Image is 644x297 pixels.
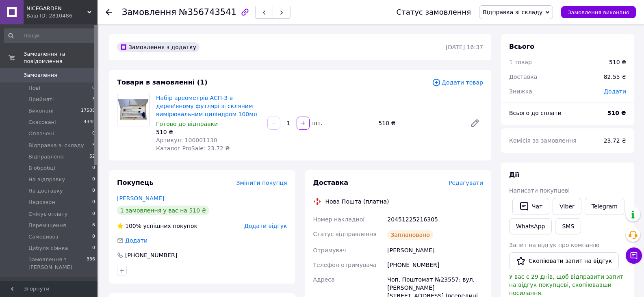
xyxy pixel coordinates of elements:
span: Замовлення та повідомлення [24,50,98,65]
span: Телефон отримувача [313,262,377,268]
span: 0 [92,245,95,252]
span: В обробці [28,165,55,172]
span: Виконані [28,107,54,115]
span: 0 [92,233,95,241]
span: Запит на відгук про компанію [509,242,599,248]
span: Написати покупцеві [509,187,570,194]
span: Самовивоз [28,233,58,241]
span: Відправлено [28,153,64,160]
span: 0 [92,199,95,206]
button: Чат [512,198,549,215]
div: Повернутися назад [106,8,112,16]
div: 510 ₴ [609,58,626,66]
span: Повідомлення [24,280,63,288]
span: Дії [509,171,519,179]
span: Очікує оплату [28,210,67,218]
span: Всього до сплати [509,110,562,116]
span: 52 [89,153,95,160]
span: Замовлення з [PERSON_NAME] [28,256,87,271]
span: У вас є 29 днів, щоб відправити запит на відгук покупцеві, скопіювавши посилання. [509,273,623,296]
div: Замовлення з додатку [117,42,199,52]
span: 5 [92,142,95,149]
span: Змінити покупця [236,180,287,186]
span: Нові [28,85,40,92]
div: 510 ₴ [375,117,464,129]
img: Набір ареометрів АСП-3 в дерев'яному футлярі зі скляним вимірювальним циліндром 100мл [117,99,149,121]
div: [PHONE_NUMBER] [386,258,485,272]
span: 0 [92,210,95,218]
div: Нова Пошта (платна) [323,197,391,206]
span: Статус відправлення [313,231,377,237]
button: SMS [555,218,581,234]
span: Всього [509,43,534,50]
a: WhatsApp [509,218,552,234]
div: шт. [310,119,323,127]
span: Переміщення [28,222,66,229]
span: Отримувач [313,247,346,254]
span: Готово до відправки [156,121,218,127]
span: NICEGARDEN [26,5,87,12]
span: Доставка [313,179,349,186]
div: успішних покупок [117,222,197,230]
a: Редагувати [467,115,483,131]
div: [PERSON_NAME] [386,243,485,258]
button: Замовлення виконано [561,6,636,18]
span: 336 [87,256,95,271]
span: Адреса [313,276,335,283]
div: 82.55 ₴ [599,68,631,86]
span: 6 [92,222,95,229]
span: Недозвон [28,199,55,206]
span: Додати [125,237,147,244]
span: Додати відгук [244,223,287,229]
span: 0 [92,130,95,137]
input: Пошук [4,28,96,43]
div: 1 замовлення у вас на 510 ₴ [117,206,209,215]
span: 4340 [84,119,95,126]
span: Додати [604,88,626,95]
span: 0 [92,165,95,172]
span: Комісія за замовлення [509,137,577,144]
span: На відправку [28,176,65,183]
span: Номер накладної [313,216,365,223]
span: 0 [92,176,95,183]
a: [PERSON_NAME] [117,195,164,202]
span: Редагувати [449,180,483,186]
span: 0 [92,85,95,92]
button: Чат з покупцем [626,247,642,264]
span: Товари в замовленні (1) [117,78,208,86]
div: Статус замовлення [397,8,471,16]
span: Знижка [509,88,532,95]
div: Заплановано [387,230,433,240]
span: Покупець [117,179,154,186]
span: Скасовані [28,119,56,126]
span: Артикул: 100001130 [156,137,217,143]
span: Додати товар [432,78,483,87]
span: 23.72 ₴ [604,137,626,144]
a: Viber [553,198,581,215]
time: [DATE] 16:37 [446,44,483,50]
a: Telegram [585,198,624,215]
span: 100% [125,223,141,229]
div: 510 ₴ [156,128,261,136]
b: 510 ₴ [607,110,626,116]
span: Замовлення [24,72,57,79]
span: Оплачені [28,130,54,137]
span: 1 товар [509,59,532,65]
div: [PHONE_NUMBER] [124,251,178,259]
a: Набір ареометрів АСП-3 в дерев'яному футлярі зі скляним вимірювальним циліндром 100мл [156,95,257,117]
button: Скопіювати запит на відгук [509,252,619,269]
span: Каталог ProSale: 23.72 ₴ [156,145,230,152]
span: 3 [92,96,95,103]
span: Відправка зі складу [28,142,84,149]
div: 20451225216305 [386,212,485,227]
span: Замовлення [122,7,176,17]
span: Цибуля сіянка [28,245,68,252]
span: Доставка [509,74,537,80]
span: На доставку [28,187,63,195]
span: Прийняті [28,96,54,103]
span: 0 [92,187,95,195]
span: Замовлення виконано [568,9,629,15]
div: Ваш ID: 2810486 [26,12,98,20]
span: Відправка зі складу [483,9,542,15]
span: 17508 [81,107,95,115]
